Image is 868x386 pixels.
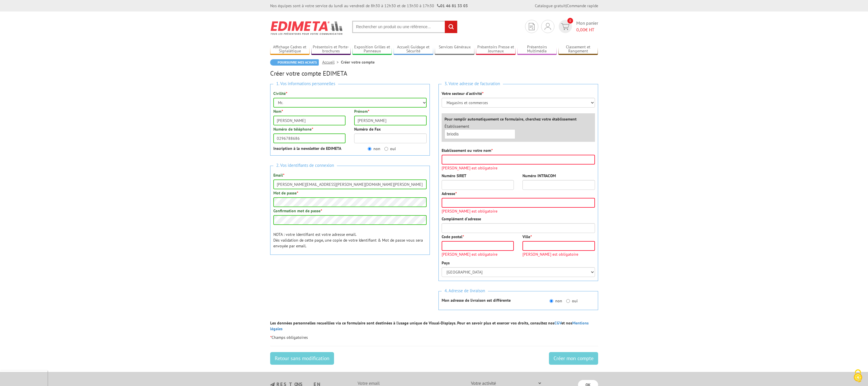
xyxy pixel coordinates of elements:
span: [PERSON_NAME] est obligatoire [442,209,595,213]
label: oui [384,146,396,152]
button: Cookies (fenêtre modale) [848,366,868,386]
input: Rechercher un produit ou une référence... [352,21,457,33]
a: Présentoirs Presse et Journaux [476,45,516,54]
a: Affichage Cadres et Signalétique [270,45,310,54]
label: Mot de passe [273,190,298,196]
input: Créer mon compte [549,352,598,365]
label: Ville [522,234,532,240]
span: [PERSON_NAME] est obligatoire [442,166,595,170]
span: 1. Vos informations personnelles [273,80,338,88]
span: 0,00 [576,27,585,33]
span: 2. Vos identifiants de connexion [273,162,337,169]
a: Classement et Rangement [558,45,598,54]
strong: Mon adresse de livraison est différente [442,298,511,303]
a: devis rapide 0 Mon panier 0,00€ HT [557,20,598,33]
img: devis rapide [529,23,535,30]
img: Edimeta [270,17,344,39]
label: Confirmation mot de passe [273,208,322,214]
a: Présentoirs Multimédia [517,45,557,54]
h2: Créer votre compte EDIMETA [270,70,598,77]
label: Prénom [354,108,369,114]
a: Catalogue gratuit [535,3,566,8]
label: Code postal [442,234,464,240]
label: Numéro SIRET [442,173,466,179]
span: Mon panier [576,20,598,33]
input: rechercher [445,21,457,33]
a: Exposition Grilles et Panneaux [352,45,392,54]
iframe: reCAPTCHA [270,265,358,287]
label: Nom [273,108,283,114]
label: Pour remplir automatiquement ce formulaire, cherchez votre établissement [445,116,577,122]
label: oui [566,298,578,304]
label: Numéro de Fax [354,126,381,132]
img: devis rapide [545,23,551,30]
label: Civilité [273,91,287,96]
input: oui [566,299,570,303]
label: Numéro INTRACOM [522,173,556,179]
input: non [368,147,371,151]
a: Mentions légales [270,320,589,331]
li: Créer votre compte [341,59,375,65]
a: Services Généraux [435,45,474,54]
strong: 01 46 81 33 03 [437,3,468,8]
span: 3. Votre adresse de facturation [442,80,503,88]
div: Établissement [440,123,520,139]
label: Etablissement ou votre nom [442,148,493,153]
label: Email [273,172,284,178]
p: NOTA : votre identifiant est votre adresse email. Dès validation de cette page, une copie de votr... [273,232,427,249]
input: oui [384,147,388,151]
a: Retour sans modification [270,352,334,365]
span: [PERSON_NAME] est obligatoire [442,252,514,256]
img: Cookies (fenêtre modale) [851,369,865,383]
a: Poursuivre mes achats [270,59,319,66]
label: non [550,298,562,304]
label: Pays [442,260,450,266]
span: [PERSON_NAME] est obligatoire [522,252,595,256]
div: | [535,3,598,9]
p: Champs obligatoires [270,335,598,340]
div: Nos équipes sont à votre service du lundi au vendredi de 8h30 à 12h30 et de 13h30 à 17h30 [270,3,468,9]
label: Complément d'adresse [442,216,481,222]
label: Numéro de téléphone [273,126,313,132]
span: 0 [567,18,573,24]
strong: Inscription à la newsletter de EDIMETA [273,146,341,151]
a: Commande rapide [567,3,598,8]
img: devis rapide [561,23,569,30]
span: € HT [576,26,598,33]
a: Accueil Guidage et Sécurité [394,45,433,54]
a: Accueil [322,60,341,65]
strong: Les données personnelles recueillies via ce formulaire sont destinées à l’usage unique de Visual-... [270,320,589,331]
a: CGV [554,320,561,326]
label: Adresse [442,191,457,196]
label: Votre secteur d'activité [442,91,483,96]
input: non [550,299,553,303]
span: 4. Adresse de livraison [442,287,488,295]
label: non [368,146,380,152]
a: Présentoirs et Porte-brochures [311,45,351,54]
